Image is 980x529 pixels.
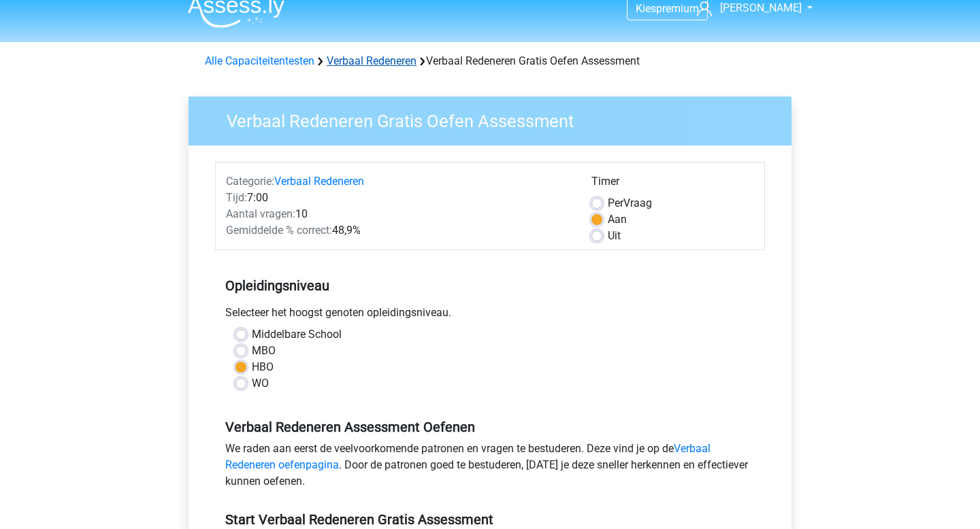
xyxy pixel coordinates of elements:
[199,53,781,69] div: Verbaal Redeneren Gratis Oefen Assessment
[636,2,656,15] span: Kies
[216,190,581,206] div: 7:00
[226,224,332,237] span: Gemiddelde % correct:
[226,191,247,204] span: Tijd:
[225,511,755,528] h5: Start Verbaal Redeneren Gratis Assessment
[252,359,274,375] label: HBO
[215,441,765,495] div: We raden aan eerst de veelvoorkomende patronen en vragen te bestuderen. Deze vind je op de . Door...
[274,175,364,188] a: Verbaal Redeneren
[225,419,755,435] h5: Verbaal Redeneren Assessment Oefenen
[608,195,652,211] label: Vraag
[252,375,269,392] label: WO
[205,54,314,67] a: Alle Capaciteitentesten
[720,1,802,14] span: [PERSON_NAME]
[216,222,581,239] div: 48,9%
[608,228,621,244] label: Uit
[226,207,295,220] span: Aantal vragen:
[252,343,276,359] label: MBO
[216,206,581,222] div: 10
[608,197,623,209] span: Per
[215,305,765,326] div: Selecteer het hoogst genoten opleidingsniveau.
[656,2,699,15] span: premium
[225,272,755,299] h5: Opleidingsniveau
[226,175,274,188] span: Categorie:
[252,326,342,343] label: Middelbare School
[608,211,627,228] label: Aan
[210,105,781,132] h3: Verbaal Redeneren Gratis Oefen Assessment
[327,54,416,67] a: Verbaal Redeneren
[591,173,754,195] div: Timer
